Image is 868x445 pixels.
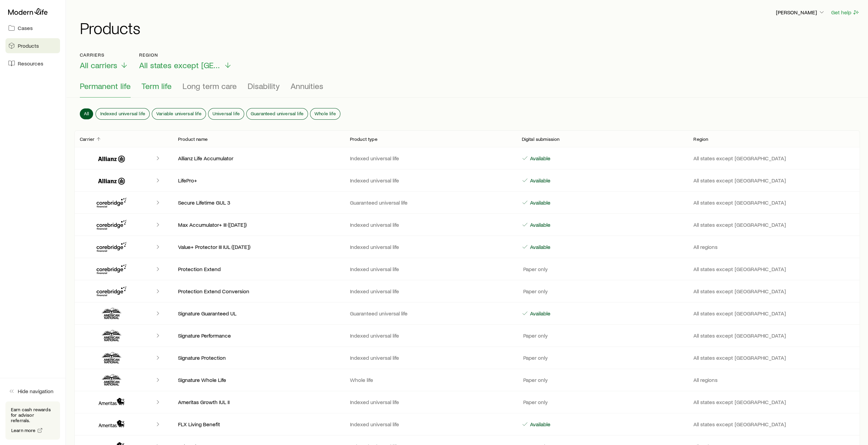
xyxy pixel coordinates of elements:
[350,177,511,184] p: Indexed universal life
[693,310,854,317] p: All states except [GEOGRAPHIC_DATA]
[18,388,54,395] span: Hide navigation
[776,9,825,16] p: [PERSON_NAME]
[693,399,854,405] p: All states except [GEOGRAPHIC_DATA]
[152,108,206,119] button: Variable universal life
[693,155,854,162] p: All states except [GEOGRAPHIC_DATA]
[310,108,340,119] button: Whole life
[80,52,128,70] button: CarriersAll carriers
[11,428,36,433] span: Learn more
[291,81,323,91] span: Annuities
[80,52,128,58] p: Carriers
[693,177,854,184] p: All states except [GEOGRAPHIC_DATA]
[528,221,550,228] p: Available
[350,399,511,405] p: Indexed universal life
[528,243,550,250] p: Available
[80,81,131,91] span: Permanent life
[693,332,854,339] p: All states except [GEOGRAPHIC_DATA]
[693,354,854,361] p: All states except [GEOGRAPHIC_DATA]
[693,243,854,250] p: All regions
[693,266,854,272] p: All states except [GEOGRAPHIC_DATA]
[18,42,39,49] span: Products
[80,60,117,70] span: All carriers
[80,136,94,142] p: Carrier
[693,199,854,206] p: All states except [GEOGRAPHIC_DATA]
[528,310,550,317] p: Available
[178,136,208,142] p: Product name
[208,108,244,119] button: Universal life
[521,266,547,272] p: Paper only
[11,407,55,423] p: Earn cash rewards for advisor referrals.
[18,60,43,67] span: Resources
[212,111,240,116] span: Universal life
[693,421,854,428] p: All states except [GEOGRAPHIC_DATA]
[5,20,60,35] a: Cases
[139,52,232,70] button: RegionAll states except [GEOGRAPHIC_DATA]
[350,310,511,317] p: Guaranteed universal life
[178,177,339,184] p: LifePro+
[350,221,511,228] p: Indexed universal life
[693,288,854,295] p: All states except [GEOGRAPHIC_DATA]
[182,81,237,91] span: Long term care
[350,376,511,383] p: Whole life
[350,136,378,142] p: Product type
[693,136,708,142] p: Region
[96,108,149,119] button: Indexed universal life
[178,221,339,228] p: Max Accumulator+ III ([DATE])
[5,56,60,71] a: Resources
[521,136,559,142] p: Digital submission
[693,221,854,228] p: All states except [GEOGRAPHIC_DATA]
[178,376,339,383] p: Signature Whole Life
[528,421,550,428] p: Available
[139,52,232,58] p: Region
[178,421,339,428] p: FLX Living Benefit
[350,155,511,162] p: Indexed universal life
[80,81,854,98] div: Product types
[521,376,547,383] p: Paper only
[528,155,550,162] p: Available
[178,266,339,272] p: Protection Extend
[84,111,89,116] span: All
[178,155,339,162] p: Allianz Life Accumulator
[521,332,547,339] p: Paper only
[100,111,145,116] span: Indexed universal life
[528,199,550,206] p: Available
[5,401,60,440] div: Earn cash rewards for advisor referrals.Learn more
[178,243,339,250] p: Value+ Protector III IUL ([DATE])
[350,288,511,295] p: Indexed universal life
[178,199,339,206] p: Secure Lifetime GUL 3
[178,354,339,361] p: Signature Protection
[350,354,511,361] p: Indexed universal life
[248,81,280,91] span: Disability
[776,9,825,17] button: [PERSON_NAME]
[178,310,339,317] p: Signature Guaranteed UL
[247,108,308,119] button: Guaranteed universal life
[350,332,511,339] p: Indexed universal life
[314,111,336,116] span: Whole life
[350,243,511,250] p: Indexed universal life
[156,111,202,116] span: Variable universal life
[178,332,339,339] p: Signature Performance
[251,111,304,116] span: Guaranteed universal life
[350,266,511,272] p: Indexed universal life
[178,399,339,405] p: Ameritas Growth IUL II
[521,354,547,361] p: Paper only
[142,81,172,91] span: Term life
[5,384,60,399] button: Hide navigation
[693,376,854,383] p: All regions
[831,9,860,16] button: Get help
[18,25,33,31] span: Cases
[80,19,860,36] h1: Products
[80,108,93,119] button: All
[521,288,547,295] p: Paper only
[139,60,221,70] span: All states except [GEOGRAPHIC_DATA]
[521,399,547,405] p: Paper only
[528,177,550,184] p: Available
[350,199,511,206] p: Guaranteed universal life
[5,38,60,53] a: Products
[178,288,339,295] p: Protection Extend Conversion
[350,421,511,428] p: Indexed universal life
